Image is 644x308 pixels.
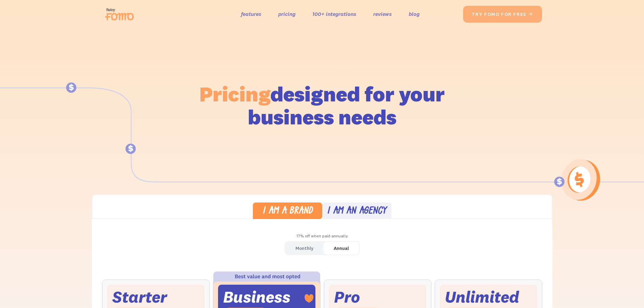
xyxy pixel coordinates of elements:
a: 100+ integrations [312,9,356,19]
div: Pro [334,290,360,304]
div: Monthly [295,243,313,253]
a: try fomo for free [463,6,542,23]
div: I am an agency [327,207,386,216]
a: pricing [278,9,295,19]
a: blog [409,9,420,19]
div: Starter [112,290,167,304]
div: 17% off when paid annually [92,231,552,241]
span:  [528,11,533,17]
h1: designed for your business needs [199,82,445,128]
span: Pricing [199,81,270,107]
a: features [241,9,261,19]
a: reviews [373,9,392,19]
div: Business [223,290,290,304]
div: Unlimited [445,290,519,304]
div: I am a brand [262,207,313,216]
div: Annual [334,243,349,253]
